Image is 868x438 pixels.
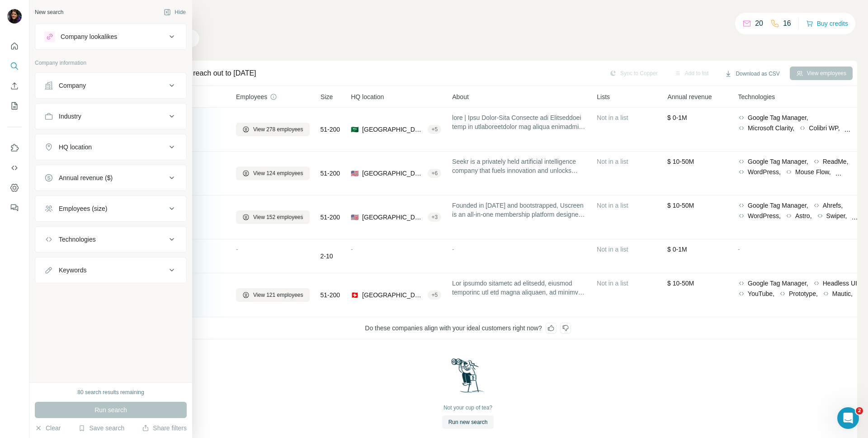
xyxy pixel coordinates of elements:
[448,418,488,426] span: Run new search
[748,211,781,220] span: WordPress,
[35,424,61,433] button: Clear
[321,92,333,101] span: Size
[7,180,22,196] button: Dashboard
[79,317,857,339] div: Do these companies align with your ideal customers right now?
[667,92,712,101] span: Annual revenue
[362,213,424,222] span: [GEOGRAPHIC_DATA], [GEOGRAPHIC_DATA]
[59,173,113,182] div: Annual revenue ($)
[236,288,310,302] button: View 121 employees
[253,125,303,133] span: View 278 employees
[748,157,808,166] span: Google Tag Manager,
[597,114,628,121] span: Not in a list
[597,158,628,165] span: Not in a list
[428,125,441,133] div: + 5
[428,169,441,177] div: + 6
[826,211,847,220] span: Swiper,
[77,388,144,396] div: 80 search results remaining
[748,113,808,122] span: Google Tag Manager,
[362,290,424,300] span: [GEOGRAPHIC_DATA], [GEOGRAPHIC_DATA]
[748,289,774,298] span: YouTube,
[236,167,310,180] button: View 124 employees
[452,201,586,219] span: Founded in [DATE] and bootstrapped, Uscreen is an all-in-one membership platform designed for vid...
[59,235,96,244] div: Technologies
[351,92,384,101] span: HQ location
[7,9,22,24] img: Avatar
[59,143,92,152] div: HQ location
[321,125,340,134] span: 51-200
[823,201,843,210] span: Ahrefs,
[806,17,848,30] button: Buy credits
[452,92,469,101] span: About
[253,213,303,221] span: View 152 employees
[35,259,186,281] button: Keywords
[321,213,340,222] span: 51-200
[61,32,117,41] div: Company lookalikes
[7,78,22,94] button: Enrich CSV
[351,169,359,178] span: 🇺🇸
[351,290,359,300] span: 🇨🇭
[452,279,586,297] span: Lor ipsumdo sitametc ad elitsedd, eiusmod temporinc utl etd magna aliquaen, ad minimv qui nostrud...
[7,140,22,156] button: Use Surfe on LinkedIn
[59,81,86,90] div: Company
[667,280,694,287] span: $ 10-50M
[428,213,441,221] div: + 3
[35,167,186,189] button: Annual revenue ($)
[7,200,22,216] button: Feedback
[809,124,840,133] span: Colibri WP,
[789,289,818,298] span: Prototype,
[59,266,86,275] div: Keywords
[597,92,610,101] span: Lists
[748,279,808,288] span: Google Tag Manager,
[452,157,586,175] span: Seekr is a privately held artificial intelligence company that fuels innovation and unlocks produ...
[428,291,441,299] div: + 5
[823,279,859,288] span: Headless UI,
[35,59,187,67] p: Company information
[795,167,831,176] span: Mouse Flow,
[79,11,857,24] h4: Search
[321,169,340,178] span: 51-200
[856,407,863,414] span: 2
[253,291,303,299] span: View 121 employees
[452,113,586,131] span: lore | Ipsu Dolor-Sita Consecte adi Elitseddoei temp in utlaboreetdolor mag aliqua enimadmini ven...
[597,246,628,253] span: Not in a list
[59,112,81,121] div: Industry
[362,169,424,178] span: [GEOGRAPHIC_DATA]
[321,252,333,261] span: 2-10
[142,424,187,433] button: Share filters
[738,92,775,101] span: Technologies
[783,18,791,29] p: 16
[837,407,859,429] iframe: Intercom live chat
[78,424,124,433] button: Save search
[597,202,628,209] span: Not in a list
[236,92,267,101] span: Employees
[35,198,186,219] button: Employees (size)
[718,67,786,81] button: Download as CSV
[236,210,310,224] button: View 152 employees
[748,167,781,176] span: WordPress,
[35,105,186,127] button: Industry
[157,5,192,19] button: Hide
[351,125,359,134] span: 🇸🇦
[236,246,238,253] span: -
[748,201,808,210] span: Google Tag Manager,
[823,157,849,166] span: ReadMe,
[795,211,812,220] span: Astro,
[7,38,22,54] button: Quick start
[351,213,359,222] span: 🇺🇸
[35,75,186,96] button: Company
[748,124,794,133] span: Microsoft Clarity,
[35,26,186,48] button: Company lookalikes
[667,114,687,121] span: $ 0-1M
[7,160,22,176] button: Use Surfe API
[35,136,186,158] button: HQ location
[7,58,22,74] button: Search
[667,202,694,209] span: $ 10-50M
[35,8,63,16] div: New search
[59,204,107,213] div: Employees (size)
[7,98,22,114] button: My lists
[362,125,424,134] span: [GEOGRAPHIC_DATA], [GEOGRAPHIC_DATA] Region
[236,123,310,136] button: View 278 employees
[253,169,303,177] span: View 124 employees
[442,415,494,429] button: Run new search
[443,404,492,412] div: Not your cup of tea?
